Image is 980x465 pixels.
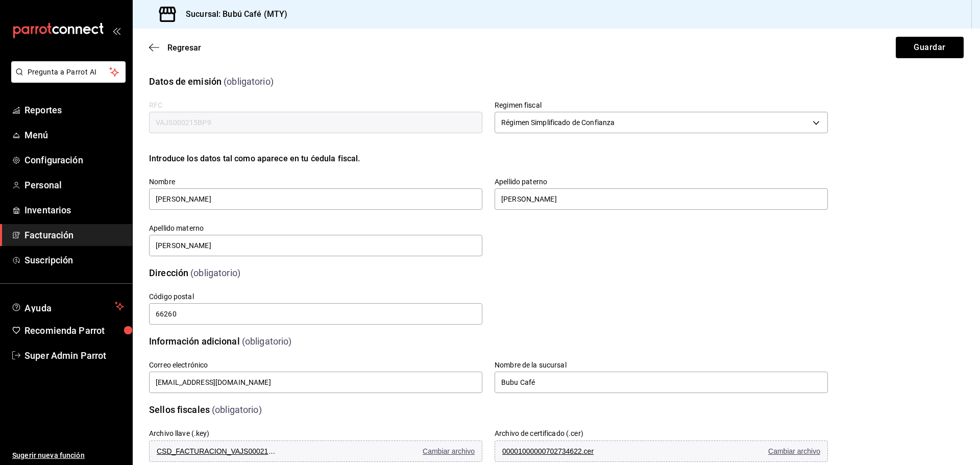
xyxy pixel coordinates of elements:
[149,43,201,53] button: Regresar
[495,430,583,437] label: Archivo de certificado (.cer)
[495,361,828,369] label: Nombre de la sucursal
[149,75,222,88] div: Datos de emisión
[7,74,126,85] a: Pregunta a Parrot AI
[12,450,124,461] span: Sugerir nueva función
[896,37,964,58] button: Guardar
[24,349,124,362] span: Super Admin Parrot
[501,117,615,128] span: Régimen Simplificado de Confianza
[190,266,240,280] div: (obligatorio)
[24,203,124,217] span: Inventarios
[24,178,124,192] span: Personal
[149,303,482,325] input: Obligatorio
[495,440,828,462] button: 00001000000702734622.cerCambiar archivo
[149,266,188,280] div: Dirección
[24,324,124,337] span: Recomienda Parrot
[149,430,210,437] label: Archivo llave (.key)
[149,440,482,462] button: CSD_FACTURACION_VAJS000215BP9_20231006_124430.keyCambiar archivo
[149,334,240,348] div: Información adicional
[28,67,110,78] span: Pregunta a Parrot AI
[423,447,475,455] span: Cambiar archivo
[167,43,201,53] span: Regresar
[149,403,210,417] div: Sellos fiscales
[24,103,124,117] span: Reportes
[224,75,274,88] div: (obligatorio)
[502,447,625,455] span: 00001000000702734622.cer
[24,228,124,242] span: Facturación
[149,293,482,300] label: Código postal
[178,8,287,20] h3: Sucursal: Bubú Café (MTY)
[24,253,124,267] span: Suscripción
[242,334,292,348] div: (obligatorio)
[768,447,820,455] span: Cambiar archivo
[112,27,120,35] button: open_drawer_menu
[149,361,482,369] label: Correo electrónico
[11,61,126,83] button: Pregunta a Parrot AI
[495,178,828,185] label: Apellido paterno
[495,102,828,109] label: Regimen fiscal
[157,447,279,455] span: CSD_FACTURACION_VAJS000215BP9_20231006_124430.key
[149,225,482,232] label: Apellido materno
[149,153,828,165] div: Introduce los datos tal como aparece en tu ćedula fiscal.
[149,178,482,185] label: Nombre
[24,153,124,167] span: Configuración
[212,403,262,417] div: (obligatorio)
[24,300,111,312] span: Ayuda
[149,102,482,109] label: RFC
[24,128,124,142] span: Menú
